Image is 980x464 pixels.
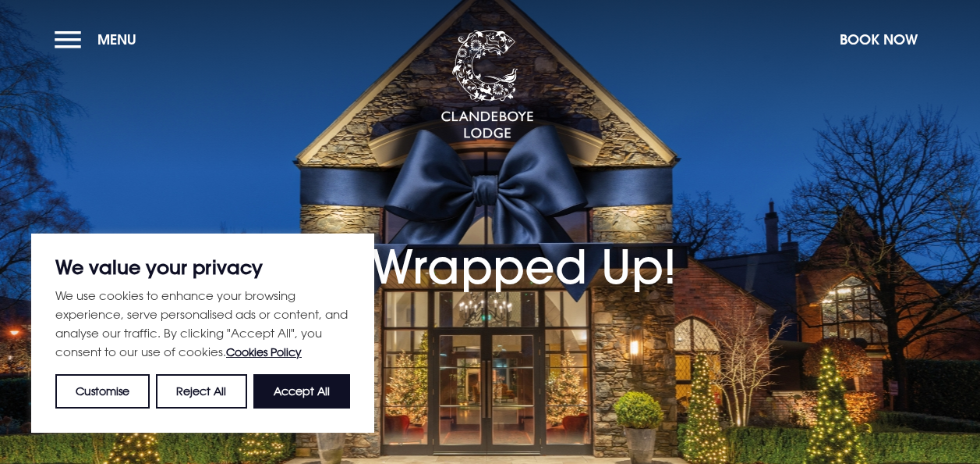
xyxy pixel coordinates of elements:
[55,374,150,409] button: Customise
[31,234,374,433] div: We value your privacy
[156,374,246,409] button: Reject All
[253,374,350,409] button: Accept All
[226,345,302,359] a: Cookies Policy
[440,30,534,140] img: Clandeboye Lodge
[97,30,136,48] span: Menu
[55,23,144,56] button: Menu
[832,23,925,56] button: Book Now
[304,182,677,294] h1: All Wrapped Up!
[55,258,350,277] p: We value your privacy
[55,286,350,362] p: We use cookies to enhance your browsing experience, serve personalised ads or content, and analys...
